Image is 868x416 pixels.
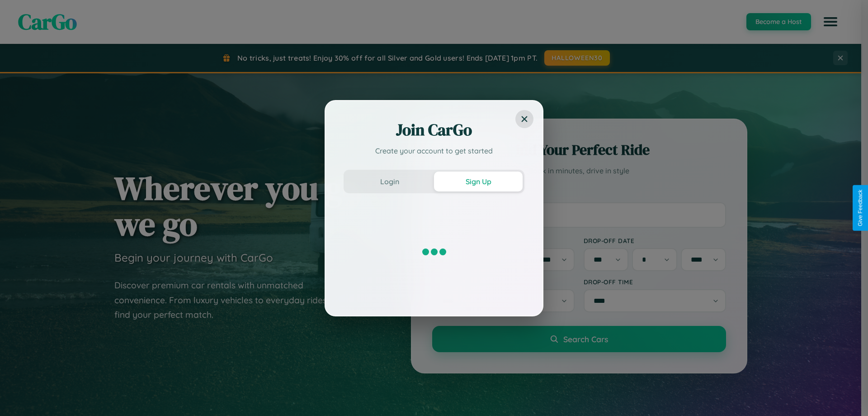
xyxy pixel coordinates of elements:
button: Login [345,172,434,191]
div: Give Feedback [857,190,863,226]
h2: Join CarGo [344,119,524,141]
button: Sign Up [434,172,523,191]
p: Create your account to get started [344,145,524,156]
iframe: Intercom live chat [9,385,31,407]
